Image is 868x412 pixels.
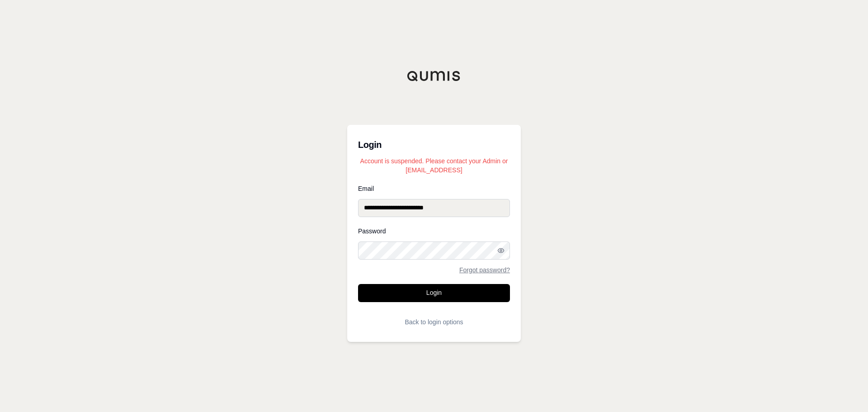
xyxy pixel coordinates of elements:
label: Email [358,185,510,192]
h3: Login [358,136,510,154]
p: Account is suspended. Please contact your Admin or [EMAIL_ADDRESS] [358,156,510,175]
label: Password [358,228,510,234]
button: Back to login options [358,313,510,331]
img: Qumis [407,71,461,81]
a: Forgot password? [459,267,510,273]
button: Login [358,284,510,302]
